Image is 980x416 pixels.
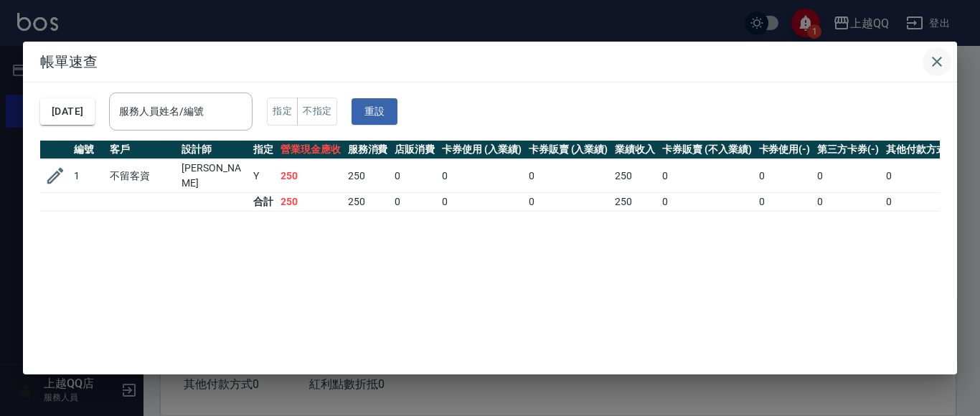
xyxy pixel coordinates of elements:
th: 服務消費 [344,141,392,159]
th: 業績收入 [611,141,659,159]
td: 1 [70,159,106,193]
td: 250 [344,159,392,193]
td: 0 [814,159,882,193]
th: 卡券使用 (入業績) [438,141,525,159]
button: 不指定 [297,98,337,126]
td: 不留客資 [106,159,178,193]
button: [DATE] [40,98,95,125]
th: 卡券販賣 (入業績) [525,141,612,159]
td: 0 [882,193,961,212]
td: 250 [611,159,659,193]
th: 店販消費 [391,141,438,159]
th: 第三方卡券(-) [814,141,882,159]
button: 重設 [352,98,397,125]
td: 0 [525,159,612,193]
td: 0 [525,193,612,212]
td: 0 [391,193,438,212]
td: 0 [438,193,525,212]
td: [PERSON_NAME] [178,159,250,193]
th: 卡券使用(-) [755,141,814,159]
td: 0 [438,159,525,193]
td: 250 [611,193,659,212]
button: 指定 [267,98,298,126]
h2: 帳單速查 [23,42,957,82]
th: 客戶 [106,141,178,159]
th: 營業現金應收 [277,141,344,159]
th: 設計師 [178,141,250,159]
td: 0 [659,159,755,193]
td: 0 [755,159,814,193]
td: 250 [277,193,344,212]
td: 250 [344,193,392,212]
td: 0 [659,193,755,212]
th: 編號 [70,141,106,159]
td: 0 [882,159,961,193]
td: 250 [277,159,344,193]
td: 0 [755,193,814,212]
td: Y [250,159,277,193]
td: 0 [391,159,438,193]
td: 0 [814,193,882,212]
td: 合計 [250,193,277,212]
th: 卡券販賣 (不入業績) [659,141,755,159]
th: 指定 [250,141,277,159]
th: 其他付款方式(-) [882,141,961,159]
